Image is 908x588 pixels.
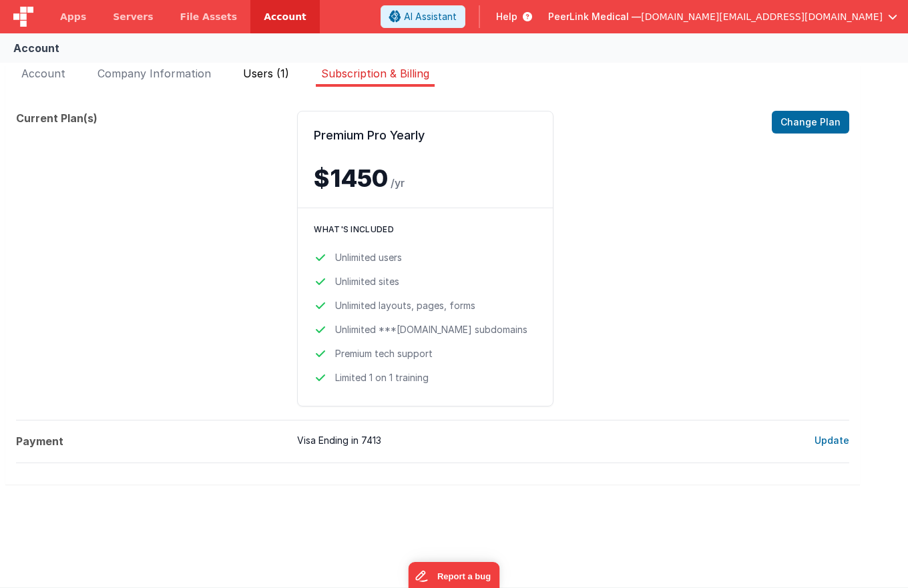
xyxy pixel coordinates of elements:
[314,164,388,193] span: $1450
[13,40,59,56] div: Account
[335,299,475,312] span: Unlimited layouts, pages, forms
[772,111,849,133] button: Change Plan
[496,10,517,23] span: Help
[335,371,429,384] span: Limited 1 on 1 training
[314,127,537,143] h2: Premium Pro Yearly
[321,67,429,80] span: Subscription & Billing
[97,67,211,80] span: Company Information
[60,10,86,23] span: Apps
[548,10,641,23] span: PeerLink Medical —
[335,275,399,288] span: Unlimited sites
[641,10,883,23] span: [DOMAIN_NAME][EMAIL_ADDRESS][DOMAIN_NAME]
[16,111,286,406] dt: Current Plan(s)
[113,10,153,23] span: Servers
[548,10,897,23] button: PeerLink Medical — [DOMAIN_NAME][EMAIL_ADDRESS][DOMAIN_NAME]
[16,434,286,449] dt: Payment
[243,67,289,80] span: Users (1)
[297,434,804,449] span: Visa Ending in 7413
[21,67,65,80] span: Account
[381,5,465,28] button: AI Assistant
[815,434,849,447] button: Update
[335,347,433,360] span: Premium tech support
[335,323,527,336] span: Unlimited ***[DOMAIN_NAME] subdomains
[314,224,537,235] h3: What's included
[335,251,402,264] span: Unlimited users
[391,176,405,190] span: /yr
[180,10,238,23] span: File Assets
[404,10,457,23] span: AI Assistant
